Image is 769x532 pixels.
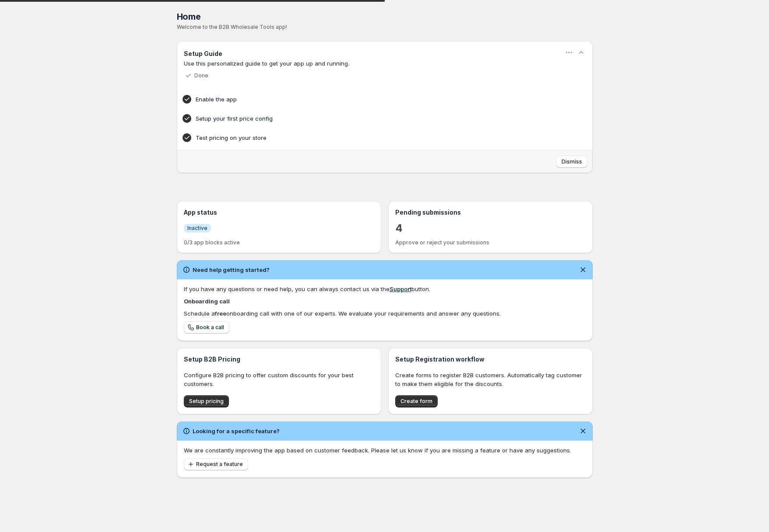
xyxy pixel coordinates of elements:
span: Inactive [187,225,207,232]
p: Welcome to the B2B Wholesale Tools app! [177,24,593,31]
p: 0/3 app blocks active [184,239,374,246]
b: free [215,310,226,317]
p: Approve or reject your submissions [395,239,586,246]
h3: Setup B2B Pricing [184,355,374,364]
a: Book a call [184,321,229,334]
span: Home [177,11,201,22]
a: InfoInactive [184,223,211,233]
a: Support [390,285,411,292]
span: Book a call [196,324,224,331]
h4: Setup your first price config [196,114,547,123]
button: Dismiss [556,156,587,168]
h2: Need help getting started? [193,265,270,274]
button: Dismiss notification [577,264,589,276]
a: 4 [395,221,403,235]
h4: Enable the app [196,95,547,104]
div: If you have any questions or need help, you can always contact us via the button. [184,285,586,293]
h3: Setup Guide [184,49,222,58]
p: Configure B2B pricing to offer custom discounts for your best customers. [184,371,374,388]
h3: Pending submissions [395,208,586,217]
button: Request a feature [184,458,248,470]
button: Create form [395,395,438,407]
h4: Onboarding call [184,297,586,306]
button: Dismiss notification [577,425,589,437]
p: Use this personalized guide to get your app up and running. [184,59,586,68]
span: Dismiss [562,158,582,165]
h3: Setup Registration workflow [395,355,586,364]
span: Setup pricing [189,398,224,405]
p: Create forms to register B2B customers. Automatically tag customer to make them eligible for the ... [395,371,586,388]
p: We are constantly improving the app based on customer feedback. Please let us know if you are mis... [184,446,586,455]
h2: Looking for a specific feature? [193,427,280,435]
h4: Test pricing on your store [196,133,547,142]
p: Done [194,72,208,79]
button: Setup pricing [184,395,229,407]
div: Schedule a onboarding call with one of our experts. We evaluate your requirements and answer any ... [184,309,586,318]
span: Create form [400,398,432,405]
span: Request a feature [196,461,243,468]
h3: App status [184,208,374,217]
